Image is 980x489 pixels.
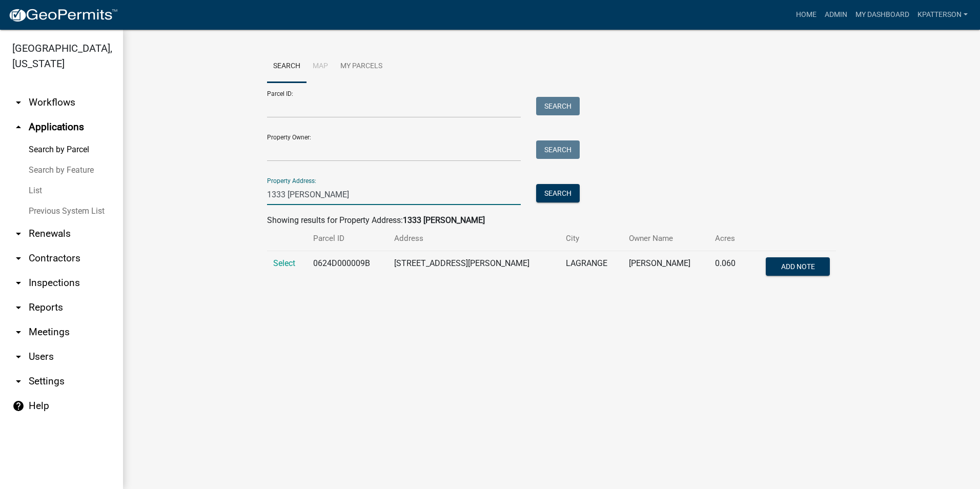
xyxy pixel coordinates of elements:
[12,351,25,363] i: arrow_drop_down
[709,251,747,285] td: 0.060
[560,251,622,285] td: LAGRANGE
[12,228,25,240] i: arrow_drop_down
[536,184,580,202] button: Search
[388,227,560,251] th: Address
[851,5,913,25] a: My Dashboard
[12,375,25,388] i: arrow_drop_down
[273,258,295,268] a: Select
[821,5,851,25] a: Admin
[307,251,387,285] td: 0624D000009B
[12,400,25,412] i: help
[12,301,25,314] i: arrow_drop_down
[388,251,560,285] td: [STREET_ADDRESS][PERSON_NAME]
[12,252,25,264] i: arrow_drop_down
[623,227,709,251] th: Owner Name
[12,277,25,289] i: arrow_drop_down
[12,96,25,109] i: arrow_drop_down
[536,97,580,115] button: Search
[267,214,836,227] div: Showing results for Property Address:
[536,140,580,159] button: Search
[12,121,25,133] i: arrow_drop_up
[913,5,972,25] a: KPATTERSON
[792,5,821,25] a: Home
[623,251,709,285] td: [PERSON_NAME]
[781,262,814,271] span: Add Note
[709,227,747,251] th: Acres
[403,215,485,225] strong: 1333 [PERSON_NAME]
[766,257,830,276] button: Add Note
[334,50,389,83] a: My Parcels
[267,50,307,83] a: Search
[307,227,387,251] th: Parcel ID
[560,227,622,251] th: City
[12,326,25,338] i: arrow_drop_down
